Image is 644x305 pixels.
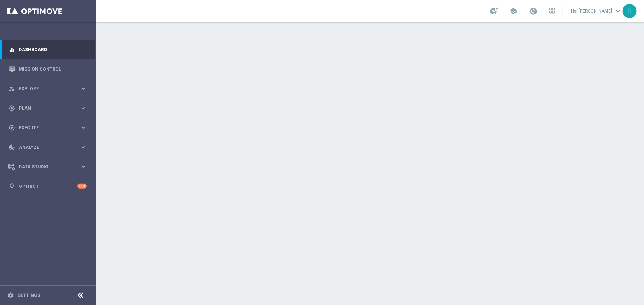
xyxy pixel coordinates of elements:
[8,105,80,112] div: Plan
[8,66,87,72] button: Mission Control
[8,47,87,53] button: equalizer Dashboard
[8,125,80,131] div: Execute
[19,126,80,130] span: Execute
[80,124,87,131] i: keyboard_arrow_right
[18,293,40,298] a: Settings
[8,86,87,92] button: person_search Explore keyboard_arrow_right
[19,106,80,111] span: Plan
[8,85,15,92] i: person_search
[8,40,87,59] div: Dashboard
[80,163,87,170] i: keyboard_arrow_right
[8,164,87,170] button: Data Studio keyboard_arrow_right
[614,7,622,15] span: keyboard_arrow_down
[7,292,14,299] i: settings
[8,164,80,170] div: Data Studio
[19,87,80,91] span: Explore
[77,184,87,189] div: +10
[8,46,15,53] i: equalizer
[80,105,87,112] i: keyboard_arrow_right
[8,125,15,131] i: play_circle_outline
[19,176,77,196] a: Optibot
[19,59,87,79] a: Mission Control
[8,85,80,92] div: Explore
[8,105,87,111] button: gps_fixed Plan keyboard_arrow_right
[80,144,87,151] i: keyboard_arrow_right
[570,6,623,17] a: Hsi-[PERSON_NAME]keyboard_arrow_down
[8,125,87,131] button: play_circle_outline Execute keyboard_arrow_right
[8,144,80,151] div: Analyze
[8,144,87,150] button: track_changes Analyze keyboard_arrow_right
[8,176,87,196] div: Optibot
[623,4,637,18] div: HL
[19,145,80,150] span: Analyze
[19,165,80,169] span: Data Studio
[8,59,87,79] div: Mission Control
[19,40,87,59] a: Dashboard
[8,144,15,151] i: track_changes
[80,85,87,92] i: keyboard_arrow_right
[8,183,87,189] button: lightbulb Optibot +10
[509,7,517,15] span: school
[8,105,15,112] i: gps_fixed
[8,183,15,190] i: lightbulb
